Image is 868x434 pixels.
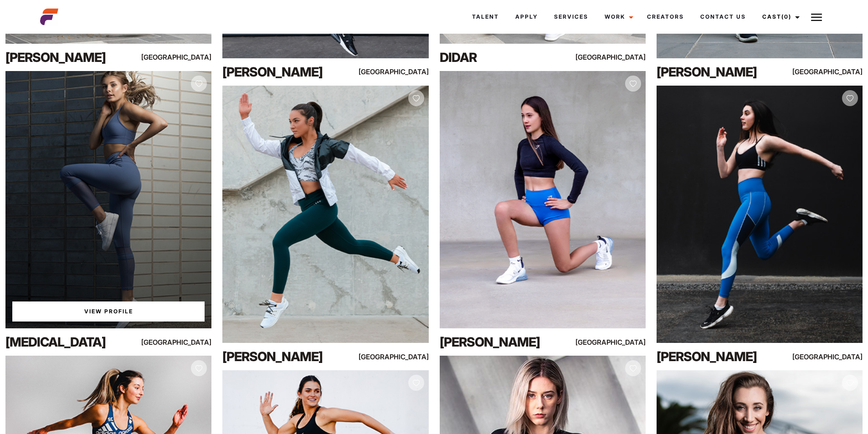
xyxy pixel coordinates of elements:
div: [PERSON_NAME] [222,63,346,81]
a: Services [546,5,596,29]
div: [GEOGRAPHIC_DATA] [584,51,646,63]
a: Work [596,5,639,29]
div: Didar [440,48,563,66]
div: [GEOGRAPHIC_DATA] [367,351,429,363]
img: Burger icon [811,12,822,23]
a: Contact Us [692,5,754,29]
div: [PERSON_NAME] [657,347,780,366]
div: [PERSON_NAME] [222,347,346,366]
div: [PERSON_NAME] [657,63,780,81]
a: Creators [639,5,692,29]
div: [PERSON_NAME] [5,48,129,66]
a: Apply [507,5,546,29]
div: [GEOGRAPHIC_DATA] [584,337,646,348]
a: Talent [464,5,507,29]
div: [GEOGRAPHIC_DATA] [367,66,429,77]
a: View Nikita'sProfile [12,301,205,322]
img: cropped-aefm-brand-fav-22-square.png [40,8,58,26]
div: [GEOGRAPHIC_DATA] [801,66,863,77]
div: [PERSON_NAME] [440,333,563,351]
a: Cast(0) [754,5,805,29]
div: [GEOGRAPHIC_DATA] [801,351,863,363]
span: (0) [781,13,791,20]
div: [GEOGRAPHIC_DATA] [150,51,212,63]
div: [GEOGRAPHIC_DATA] [150,337,212,348]
div: [MEDICAL_DATA] [5,333,129,351]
